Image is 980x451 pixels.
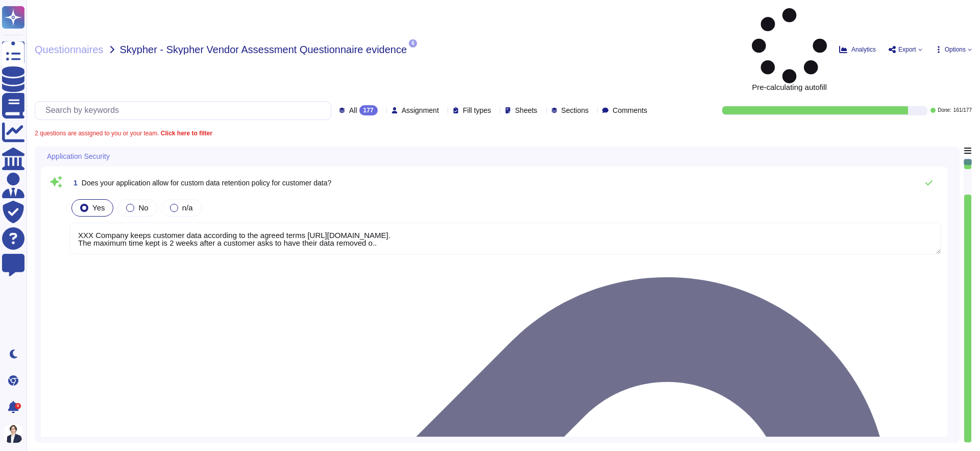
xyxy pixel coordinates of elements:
[839,45,876,54] button: Analytics
[2,422,30,445] button: user
[945,46,966,53] span: Options
[515,107,537,114] span: Sheets
[851,46,876,53] span: Analytics
[120,44,407,55] span: Skypher - Skypher Vendor Assessment Questionnaire evidence
[409,39,417,48] span: 6
[612,107,647,114] span: Comments
[463,107,491,114] span: Fill types
[953,108,972,113] span: 161 / 177
[898,46,916,53] span: Export
[938,108,951,113] span: Done:
[159,130,212,137] b: Click here to filter
[359,105,378,115] div: 177
[138,203,148,212] span: No
[182,203,193,212] span: n/a
[402,107,439,114] span: Assignment
[69,223,941,254] textarea: XXX Company keeps customer data according to the agreed terms [URL][DOMAIN_NAME]. The maximum tim...
[40,102,331,120] input: Search by keywords
[35,44,104,55] span: Questionnaires
[47,153,110,160] span: Application Security
[561,107,589,114] span: Sections
[15,403,21,409] div: 5
[82,179,331,187] span: Does your application allow for custom data retention policy for customer data?
[92,203,105,212] span: Yes
[4,424,22,443] img: user
[349,107,357,114] span: All
[35,130,212,136] span: 2 questions are assigned to you or your team.
[752,8,827,91] span: Pre-calculating autofill
[69,179,78,186] span: 1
